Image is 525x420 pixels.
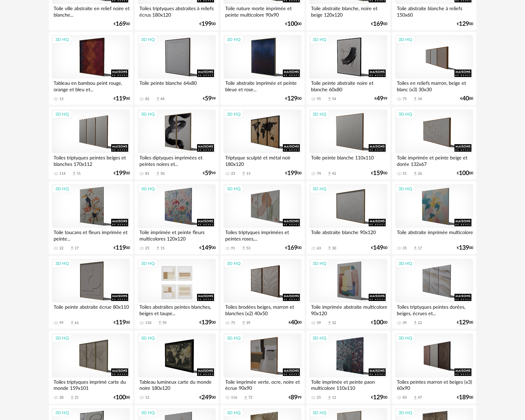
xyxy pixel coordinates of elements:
div: € 00 [371,395,387,400]
span: Download icon [327,171,332,176]
span: Download icon [327,96,332,101]
div: 13 [246,171,250,176]
div: Toile peinte blanche 110x110 [309,153,387,167]
div: Toile abstraite blanche, noire et beige 120x120 [309,4,387,18]
div: Toile imprimée verte, ocre, noire et écrue 90x90 [223,378,302,391]
span: Download icon [413,96,418,101]
div: 72 [248,395,252,400]
div: 3D HQ [138,110,158,119]
div: € 00 [199,246,216,250]
div: € 00 [457,395,473,400]
div: 44 [160,97,164,101]
div: € 00 [289,320,302,325]
div: Toile imprimée abstraite multicolore 90x120 [309,303,387,316]
a: 3D HQ Toiles abstraites peintes blanches, beiges et taupe... 110 Download icon 59 €13900 [135,256,219,329]
div: 39 [246,321,250,325]
div: € 99 [203,171,216,176]
div: 3D HQ [138,334,158,343]
a: 3D HQ Toile imprimée et peinte beige et dorée 132x67 51 Download icon 26 €10000 [392,107,476,180]
span: 199 [116,171,126,176]
div: 3D HQ [310,185,329,193]
div: € 00 [371,22,387,26]
span: Download icon [327,246,332,251]
span: Download icon [70,320,75,325]
a: 3D HQ Toile imprimée verte, ocre, noire et écrue 90x90 116 Download icon 72 €8999 [220,330,305,404]
span: 129 [373,395,383,400]
span: Download icon [413,246,418,251]
div: 3D HQ [310,334,329,343]
span: 119 [116,246,126,250]
div: € 00 [457,171,473,176]
a: 3D HQ Toiles triptyques imprimé carte du monde 159x101 28 Download icon 21 €10000 [49,330,133,404]
div: 47 [418,395,422,400]
div: € 00 [285,246,302,250]
div: 3D HQ [310,110,329,119]
div: Toile imprimée et peinte beige et dorée 132x67 [395,153,473,167]
div: € 00 [371,320,387,325]
a: 3D HQ Toiles triptyques peintes beiges et blanches 170x112 114 Download icon 51 €19900 [49,107,133,180]
div: 3D HQ [395,185,415,193]
div: 3D HQ [224,110,244,119]
div: Toile nature morte imprimée et peinte multicolore 90x90 [223,4,302,18]
a: 3D HQ Toile peinte blanche 110x110 74 Download icon 42 €15900 [306,107,390,180]
div: 13 [59,97,63,101]
a: 3D HQ Toile abstraite imprimée et peinte bleue et rose... €12900 [220,32,305,105]
div: € 00 [285,22,302,26]
div: € 99 [374,96,387,101]
div: 3D HQ [52,334,72,343]
span: Download icon [155,246,160,251]
span: 40 [462,96,469,101]
span: Download icon [70,246,75,251]
div: Toiles en reliefs marron, beige et blanc (x3) 30x30 [395,79,473,92]
span: 100 [116,395,126,400]
div: 114 [59,171,65,176]
div: 3D HQ [395,110,415,119]
div: 95 [317,97,321,101]
div: € 00 [371,171,387,176]
span: Download icon [413,320,418,325]
div: 3D HQ [224,259,244,268]
div: 61 [75,321,79,325]
div: 3D HQ [52,185,72,193]
a: 3D HQ Tableau lumineux carte du monde noire 180x120 12 €24900 [135,330,219,404]
div: € 00 [114,171,130,176]
div: 26 [418,171,422,176]
div: 25 [145,246,149,251]
div: 3D HQ [52,35,72,44]
div: € 00 [285,96,302,101]
span: 129 [287,96,297,101]
div: 59 [317,321,321,325]
a: 3D HQ Toiles en reliefs marron, beige et blanc (x3) 30x30 75 Download icon 34 €4000 [392,32,476,105]
span: 169 [116,22,126,26]
div: 34 [418,97,422,101]
div: Toile peinte abstraite noire et blanche 60x80 [309,79,387,92]
div: 53 [246,246,250,251]
span: 40 [291,320,297,325]
span: Download icon [155,171,160,176]
a: 3D HQ Toile abstraite blanche 90x120 63 Download icon 30 €14900 [306,181,390,254]
span: Download icon [241,246,246,251]
a: 3D HQ Toiles triptyques imprimées et peintes roses,... 91 Download icon 53 €16900 [220,181,305,254]
span: 100 [287,22,297,26]
div: € 00 [457,22,473,26]
div: 81 [145,171,149,176]
a: 3D HQ Toile toucans et fleurs imprimée et peinte... 22 Download icon 17 €11900 [49,181,133,254]
span: Download icon [241,171,246,176]
span: 119 [116,96,126,101]
div: 50 [160,171,164,176]
div: 75 [403,97,407,101]
div: 3D HQ [52,259,72,268]
div: € 00 [460,96,473,101]
div: Toiles triptyques imprimé carte du monde 159x101 [52,378,130,391]
span: 59 [205,171,212,176]
div: 22 [59,246,63,251]
div: 82 [145,97,149,101]
div: Toiles triptyques abstraites à reliefs écrus 180x120 [138,4,216,18]
div: 75 [231,321,235,325]
div: 74 [317,171,321,176]
span: 149 [201,246,212,250]
div: 35 [403,246,407,251]
div: 51 [403,171,407,176]
div: € 00 [114,96,130,101]
div: € 00 [457,320,473,325]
